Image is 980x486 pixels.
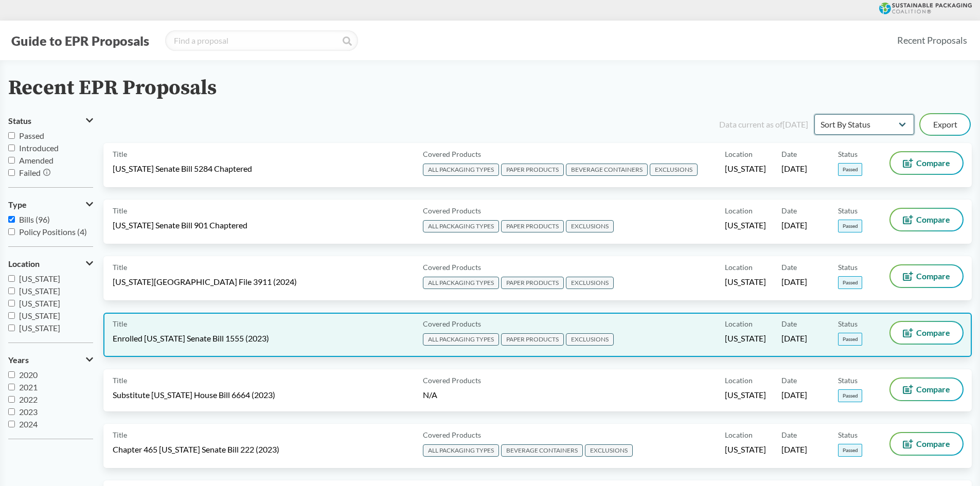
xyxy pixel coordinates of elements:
span: Date [781,429,797,440]
input: Passed [8,132,15,139]
span: ALL PACKAGING TYPES [423,333,499,346]
span: Status [838,262,858,273]
button: Compare [890,265,963,287]
input: [US_STATE] [8,300,15,307]
span: Status [838,429,858,440]
span: [DATE] [781,333,807,344]
span: [US_STATE] Senate Bill 5284 Chaptered [113,163,252,174]
button: Guide to EPR Proposals [8,32,152,49]
span: Compare [916,215,950,224]
span: [US_STATE] [19,311,60,320]
span: 2021 [19,382,38,392]
span: [DATE] [781,444,807,455]
span: EXCLUSIONS [650,164,698,176]
span: Passed [838,444,862,457]
span: Compare [916,440,950,448]
span: Location [725,149,753,159]
span: Status [838,149,858,159]
input: Policy Positions (4) [8,228,15,235]
span: Location [725,205,753,216]
span: Passed [838,389,862,402]
span: PAPER PRODUCTS [501,333,564,346]
span: Date [781,205,797,216]
span: [US_STATE] [725,333,766,344]
span: Title [113,318,127,329]
button: Export [920,114,970,135]
span: 2024 [19,419,38,429]
span: ALL PACKAGING TYPES [423,277,499,289]
span: Location [725,375,753,386]
input: Introduced [8,145,15,151]
span: [DATE] [781,220,807,231]
input: Bills (96) [8,216,15,223]
span: Date [781,262,797,273]
span: N/A [423,390,437,400]
span: Enrolled [US_STATE] Senate Bill 1555 (2023) [113,333,269,344]
input: Amended [8,157,15,164]
span: Passed [19,131,44,140]
button: Compare [890,379,963,400]
span: Title [113,205,127,216]
span: Covered Products [423,429,481,440]
span: Status [838,205,858,216]
span: Covered Products [423,375,481,386]
span: 2023 [19,407,38,417]
a: Recent Proposals [893,29,972,52]
span: [US_STATE] Senate Bill 901 Chaptered [113,220,247,231]
span: Compare [916,272,950,280]
button: Compare [890,152,963,174]
span: Location [725,429,753,440]
span: [DATE] [781,276,807,287]
span: [US_STATE] [725,220,766,231]
input: [US_STATE] [8,275,15,282]
button: Status [8,112,93,130]
span: [US_STATE] [725,163,766,174]
span: Covered Products [423,262,481,273]
span: Failed [19,168,41,177]
span: EXCLUSIONS [585,444,633,457]
input: Failed [8,169,15,176]
span: Covered Products [423,205,481,216]
button: Location [8,255,93,273]
span: Compare [916,329,950,337]
input: 2024 [8,421,15,427]
span: Title [113,375,127,386]
span: Passed [838,220,862,232]
span: Compare [916,159,950,167]
span: [DATE] [781,389,807,401]
span: Compare [916,385,950,393]
h2: Recent EPR Proposals [8,77,217,100]
input: [US_STATE] [8,325,15,331]
span: Location [725,318,753,329]
span: Introduced [19,143,59,153]
span: [US_STATE] [19,298,60,308]
span: ALL PACKAGING TYPES [423,220,499,232]
input: 2023 [8,408,15,415]
span: Type [8,200,27,209]
span: 2020 [19,370,38,380]
span: Location [725,262,753,273]
span: [US_STATE][GEOGRAPHIC_DATA] File 3911 (2024) [113,276,297,287]
button: Compare [890,209,963,230]
span: EXCLUSIONS [566,220,614,232]
button: Type [8,196,93,213]
span: Passed [838,333,862,346]
span: BEVERAGE CONTAINERS [566,164,648,176]
span: [US_STATE] [725,276,766,287]
span: Title [113,262,127,273]
span: ALL PACKAGING TYPES [423,444,499,457]
span: 2022 [19,394,38,404]
input: [US_STATE] [8,287,15,294]
span: Passed [838,276,862,289]
div: Data current as of [DATE] [719,118,808,131]
input: 2021 [8,384,15,390]
span: [DATE] [781,163,807,174]
span: [US_STATE] [725,444,766,455]
input: Find a proposal [165,30,358,51]
span: Covered Products [423,149,481,159]
span: Substitute [US_STATE] House Bill 6664 (2023) [113,389,275,401]
span: ALL PACKAGING TYPES [423,164,499,176]
button: Compare [890,322,963,344]
span: Date [781,375,797,386]
span: Years [8,355,29,365]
